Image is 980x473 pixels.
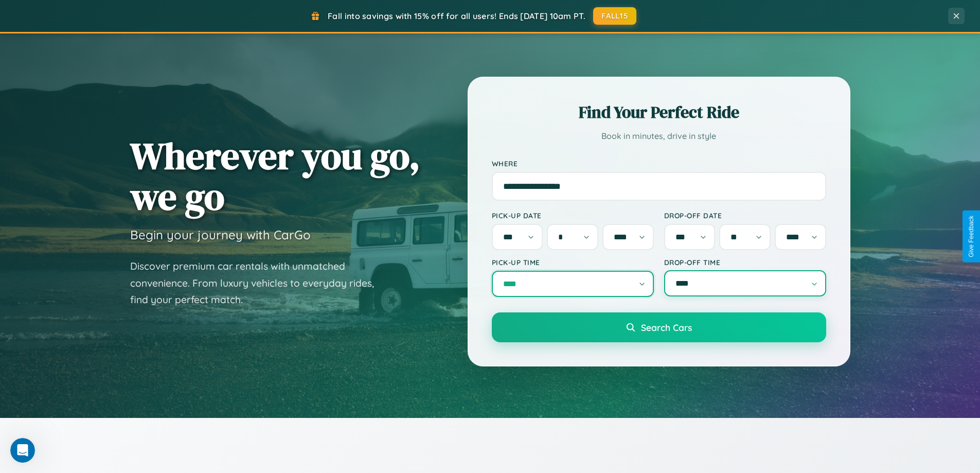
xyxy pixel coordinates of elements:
label: Drop-off Date [664,211,826,220]
p: Discover premium car rentals with unmatched convenience. From luxury vehicles to everyday rides, ... [130,258,387,308]
iframe: Intercom live chat [10,438,35,463]
div: Give Feedback [968,216,975,257]
label: Pick-up Time [492,258,654,267]
span: Fall into savings with 15% off for all users! Ends [DATE] 10am PT. [328,11,585,21]
h2: Find Your Perfect Ride [492,101,826,124]
h3: Begin your journey with CarGo [130,227,311,242]
button: FALL15 [593,7,636,25]
button: Search Cars [492,312,826,342]
label: Drop-off Time [664,258,826,267]
label: Pick-up Date [492,211,654,220]
span: Search Cars [641,322,692,333]
p: Book in minutes, drive in style [492,129,826,144]
h1: Wherever you go, we go [130,135,420,217]
label: Where [492,159,826,168]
